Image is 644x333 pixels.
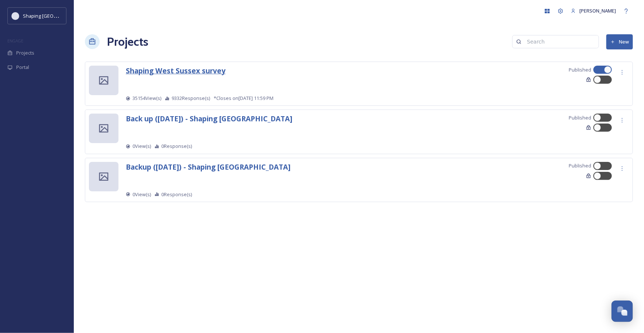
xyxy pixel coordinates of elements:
span: Published [569,66,591,73]
a: Back up ([DATE]) - Shaping [GEOGRAPHIC_DATA] [126,116,292,123]
span: Published [569,162,591,169]
span: *Closes on [DATE] 11:59 PM [214,95,273,102]
span: 0 View(s) [132,143,151,150]
strong: Backup ([DATE]) - Shaping [GEOGRAPHIC_DATA] [126,162,290,172]
a: Projects [107,33,148,51]
strong: Back up ([DATE]) - Shaping [GEOGRAPHIC_DATA] [126,114,292,124]
span: 9332 Response(s) [172,95,210,102]
span: Shaping [GEOGRAPHIC_DATA] [23,12,89,19]
span: 0 Response(s) [161,143,192,150]
span: 0 View(s) [132,191,151,198]
a: Backup ([DATE]) - Shaping [GEOGRAPHIC_DATA] [126,164,290,171]
input: Search [523,34,595,49]
strong: Shaping West Sussex survey [126,66,225,76]
span: ENGAGE [7,38,23,44]
span: [PERSON_NAME] [579,7,616,14]
span: Portal [16,64,29,71]
span: Projects [16,49,34,56]
span: 0 Response(s) [161,191,192,198]
span: 35154 View(s) [132,95,161,102]
a: Shaping West Sussex survey [126,68,225,75]
a: [PERSON_NAME] [567,4,620,18]
button: Open Chat [612,301,633,322]
button: New [606,34,633,49]
span: Published [569,114,591,121]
